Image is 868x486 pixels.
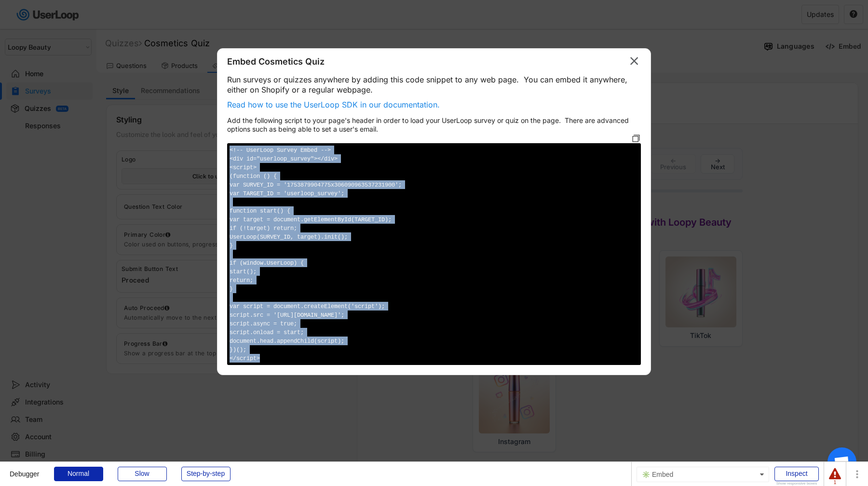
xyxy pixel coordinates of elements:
button:  [627,54,641,69]
div: Run surveys or quizzes anywhere by adding this code snippet to any web page. You can embed it any... [227,75,641,95]
div: Add the following script to your page's header in order to load your UserLoop survey or quiz on t... [227,116,641,134]
div: Open chat [827,447,856,476]
div: Step-by-step [181,467,231,481]
div: Normal [54,467,103,481]
div: ✳️ Embed [637,467,769,482]
div: Inspect [774,467,819,481]
div: Slow [118,467,167,481]
div: Read how to use the UserLoop SDK in our documentation. [227,100,440,111]
text:  [630,54,638,68]
div: Embed Cosmetics Quiz [227,56,325,67]
div: Show responsive boxes [774,482,819,486]
div: Debugger [10,462,40,477]
div: <!-- UserLoop Survey Embed --> <div id="userloop_survey"></div> <script> (function () { var SURVE... [227,143,641,365]
div: 1 [829,480,841,485]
